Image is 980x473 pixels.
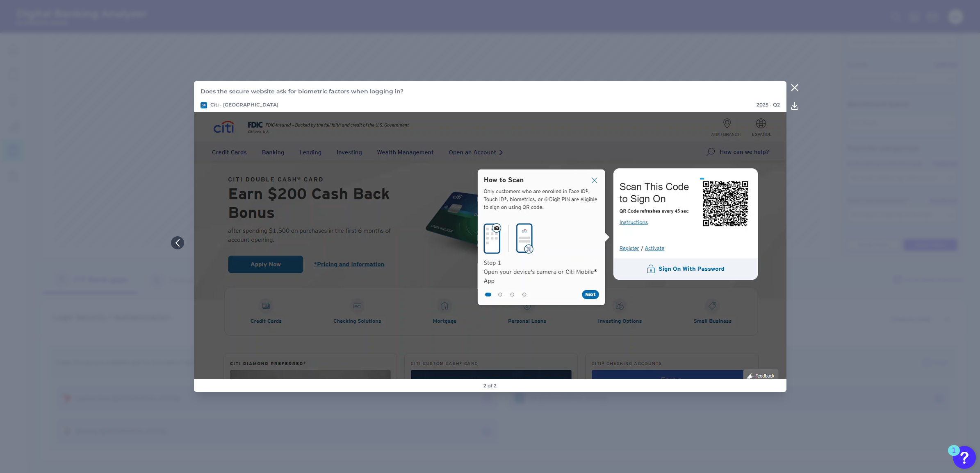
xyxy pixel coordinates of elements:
[953,446,976,469] button: Open Resource Center, 1 new notification
[201,102,278,109] p: Citi - [GEOGRAPHIC_DATA]
[480,379,500,392] footer: 2 of 2
[952,450,956,461] div: 1
[194,112,786,379] img: 557a-Citi-Desktop-Servicing-Q2-2025.png
[757,102,780,109] p: 2025 - Q2
[201,102,207,109] img: Citi
[201,88,780,95] p: Does the secure website ask for biometric factors when logging in?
